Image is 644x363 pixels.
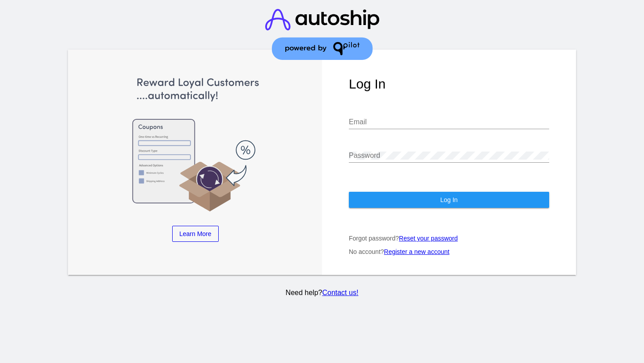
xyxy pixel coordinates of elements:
[349,192,549,208] button: Log In
[349,248,549,255] p: No account?
[384,248,449,255] a: Register a new account
[440,196,458,203] span: Log In
[349,76,549,92] h1: Log In
[399,235,458,242] a: Reset your password
[349,118,549,126] input: Email
[95,76,296,213] img: Apply Coupons Automatically to Scheduled Orders with QPilot
[172,226,219,242] a: Learn More
[349,235,549,242] p: Forgot password?
[179,230,212,237] span: Learn More
[322,289,358,296] a: Contact us!
[67,289,578,297] p: Need help?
